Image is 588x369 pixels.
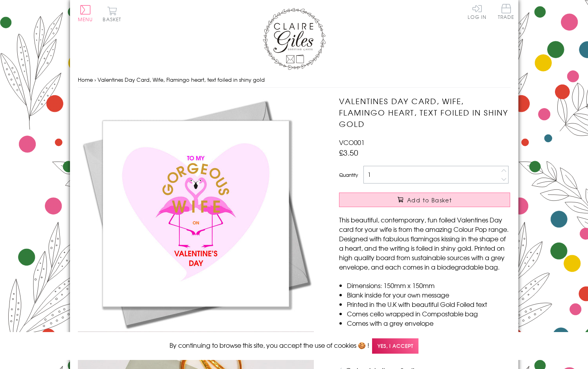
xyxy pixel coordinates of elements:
img: Claire Giles Greetings Cards [263,8,326,70]
button: Add to Basket [339,193,510,207]
a: Log In [468,4,487,19]
li: Printed in the U.K with beautiful Gold Foiled text [347,299,510,309]
span: Menu [78,16,93,23]
a: Home [78,76,93,83]
label: Quantity [339,171,358,178]
span: £3.50 [339,147,358,158]
button: Menu [78,5,93,22]
li: Comes cello wrapped in Compostable bag [347,309,510,318]
li: Comes with a grey envelope [347,318,510,328]
button: Basket [101,6,123,22]
span: Trade [498,4,514,19]
li: Blank inside for your own message [347,290,510,299]
p: This beautiful, contemporary, fun foiled Valentines Day card for your wife is from the amazing Co... [339,215,510,272]
span: › [94,76,96,83]
span: Add to Basket [407,196,452,204]
span: Yes, I accept [372,338,418,354]
li: Dimensions: 150mm x 150mm [347,281,510,290]
img: Valentines Day Card, Wife, Flamingo heart, text foiled in shiny gold [78,95,314,331]
nav: breadcrumbs [78,72,511,88]
span: Valentines Day Card, Wife, Flamingo heart, text foiled in shiny gold [98,76,265,83]
a: Trade [498,4,514,21]
span: VCO001 [339,138,365,147]
h1: Valentines Day Card, Wife, Flamingo heart, text foiled in shiny gold [339,95,510,129]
